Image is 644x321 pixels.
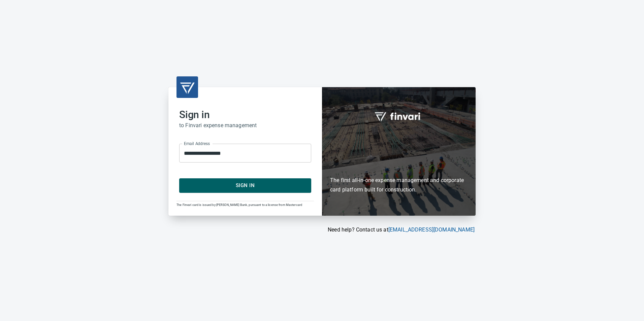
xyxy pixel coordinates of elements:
p: Need help? Contact us at [168,226,475,234]
h6: to Finvari expense management [179,121,311,130]
a: [EMAIL_ADDRESS][DOMAIN_NAME] [388,226,475,233]
img: transparent_logo.png [179,79,195,95]
span: The Finvari card is issued by [PERSON_NAME] Bank, pursuant to a license from Mastercard [176,203,302,207]
span: Sign In [187,181,304,190]
h2: Sign in [179,109,311,121]
div: Finvari [322,87,476,215]
img: fullword_logo_white.png [374,108,424,124]
button: Sign In [179,178,311,192]
h6: The first all-in-one expense management and corporate card platform built for construction. [330,137,468,194]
